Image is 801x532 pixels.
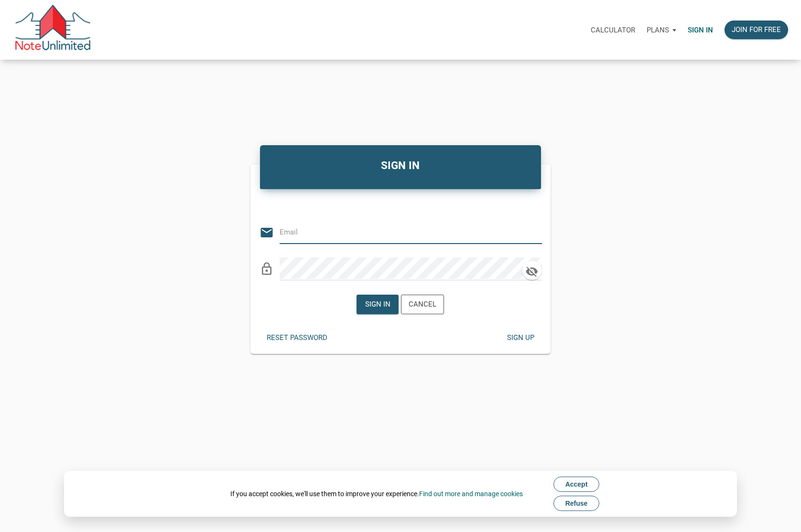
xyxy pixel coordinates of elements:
div: If you accept cookies, we'll use them to improve your experience. [230,489,523,499]
button: Refuse [553,496,600,511]
img: NoteUnlimited [14,5,91,55]
span: Accept [565,480,588,488]
div: Reset password [267,332,327,343]
button: Plans [641,16,682,44]
div: Sign up [507,332,534,343]
a: Join for free [719,15,794,45]
i: lock_outline [260,262,274,276]
span: Refuse [565,500,588,507]
p: Plans [647,26,669,34]
button: Accept [553,477,600,492]
button: Join for free [725,21,788,39]
a: Find out more and manage cookies [419,490,523,498]
input: Email [280,221,528,243]
p: Calculator [591,26,635,34]
div: Join for free [732,24,781,35]
button: Sign up [499,329,541,347]
a: Calculator [585,15,641,45]
p: Sign in [688,26,713,34]
button: Cancel [401,295,444,314]
i: email [260,225,274,240]
a: Plans [641,15,682,45]
button: Reset password [260,329,335,347]
div: Sign in [365,299,390,310]
h4: SIGN IN [267,158,534,174]
a: Sign in [682,15,719,45]
div: Cancel [409,299,436,310]
button: Sign in [357,295,399,314]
